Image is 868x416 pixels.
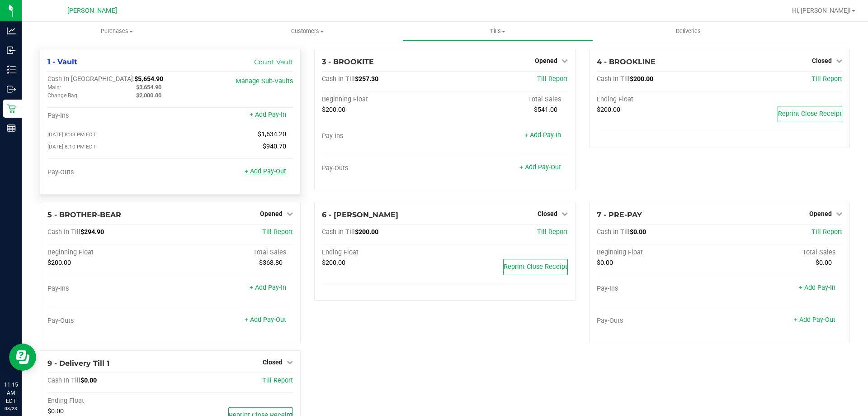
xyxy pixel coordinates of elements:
div: Beginning Float [47,249,170,257]
span: Hi, [PERSON_NAME]! [792,7,851,14]
inline-svg: Retail [7,104,16,113]
span: $3,654.90 [136,84,161,91]
span: Cash In [GEOGRAPHIC_DATA]: [47,75,134,83]
span: $940.70 [263,143,286,150]
span: $0.00 [80,377,97,384]
span: Main: [47,84,61,91]
span: $200.00 [322,106,345,114]
a: Till Report [537,228,568,236]
inline-svg: Inventory [7,65,16,74]
p: 11:15 AM EDT [4,381,18,405]
span: Reprint Close Receipt [778,110,842,118]
a: + Add Pay-Out [245,167,286,175]
inline-svg: Outbound [7,85,16,94]
span: Cash In Till [47,377,80,384]
div: Pay-Outs [597,317,720,325]
span: Closed [538,210,557,217]
span: 7 - PRE-PAY [597,210,642,219]
span: 3 - BROOKITE [322,57,374,66]
a: + Add Pay-In [524,131,561,139]
span: $2,000.00 [136,92,161,99]
span: $0.00 [816,259,832,267]
a: Deliveries [593,22,783,41]
span: 5 - BROTHER-BEAR [47,210,121,219]
span: $200.00 [630,75,653,83]
span: [DATE] 8:10 PM EDT [47,143,96,150]
span: Deliveries [664,27,713,35]
p: 08/23 [4,405,18,412]
span: $541.00 [534,106,557,114]
span: Cash In Till [322,228,355,236]
span: $294.90 [80,228,104,236]
span: Opened [535,57,557,64]
div: Pay-Ins [322,132,445,140]
div: Total Sales [170,249,293,257]
div: Pay-Outs [47,317,170,325]
span: $200.00 [355,228,378,236]
button: Reprint Close Receipt [503,259,568,275]
span: Tills [403,27,592,35]
inline-svg: Inbound [7,46,16,55]
div: Ending Float [322,249,445,257]
a: Till Report [811,228,842,236]
a: Tills [402,22,593,41]
iframe: Resource center [9,344,36,371]
span: $5,654.90 [134,75,163,83]
span: [DATE] 8:33 PM EDT [47,131,96,138]
div: Pay-Outs [322,164,445,172]
div: Pay-Ins [597,285,720,293]
a: Customers [212,22,402,41]
a: Till Report [537,75,568,83]
button: Reprint Close Receipt [778,106,842,122]
span: $368.80 [259,259,283,267]
span: Opened [809,210,832,217]
span: Customers [212,27,402,35]
div: Total Sales [445,96,568,104]
div: Beginning Float [597,249,720,257]
a: + Add Pay-Out [794,316,835,324]
div: Ending Float [597,96,720,104]
a: + Add Pay-Out [245,316,286,324]
span: 9 - Delivery Till 1 [47,359,109,368]
div: Total Sales [719,249,842,257]
span: $0.00 [630,228,646,236]
span: Closed [263,359,283,366]
span: $0.00 [47,407,64,415]
span: $257.30 [355,75,378,83]
inline-svg: Analytics [7,26,16,35]
a: Count Vault [254,58,293,66]
span: 1 - Vault [47,57,77,66]
span: Cash In Till [597,228,630,236]
div: Pay-Outs [47,168,170,177]
a: Purchases [22,22,212,41]
div: Pay-Ins [47,285,170,293]
span: Purchases [22,27,212,35]
span: 6 - [PERSON_NAME] [322,210,398,219]
span: $0.00 [597,259,613,267]
a: + Add Pay-In [799,284,835,292]
span: Till Report [262,377,293,384]
span: Opened [260,210,283,217]
a: Till Report [811,75,842,83]
span: 4 - BROOKLINE [597,57,656,66]
span: Change Bag: [47,92,79,99]
div: Beginning Float [322,96,445,104]
a: + Add Pay-In [250,284,286,292]
span: [PERSON_NAME] [67,7,117,14]
a: + Add Pay-Out [519,163,561,171]
a: Till Report [262,228,293,236]
span: $200.00 [47,259,71,267]
div: Ending Float [47,397,170,405]
span: Cash In Till [597,75,630,83]
span: Cash In Till [322,75,355,83]
span: Reprint Close Receipt [504,263,567,271]
inline-svg: Reports [7,124,16,133]
span: Cash In Till [47,228,80,236]
span: $200.00 [322,259,345,267]
span: Closed [812,57,832,64]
